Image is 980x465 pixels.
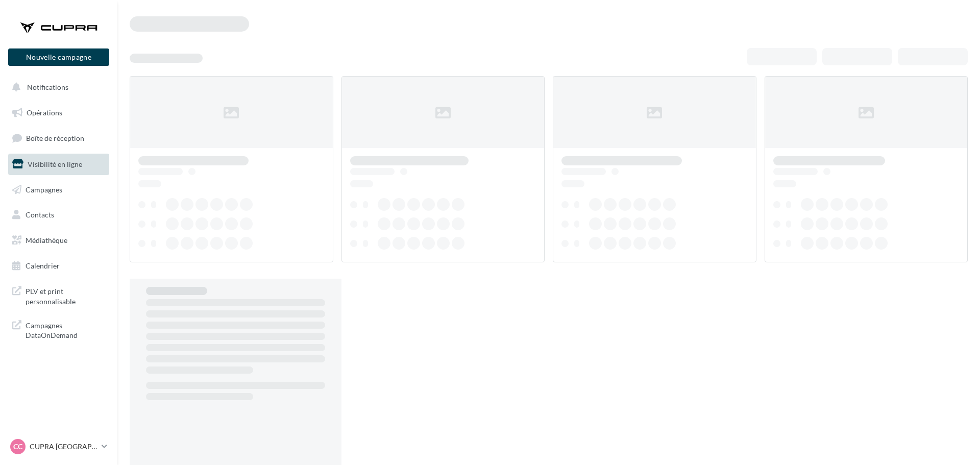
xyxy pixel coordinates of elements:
[8,437,109,456] a: CC CUPRA [GEOGRAPHIC_DATA]
[13,442,22,452] span: CC
[6,154,111,175] a: Visibilité en ligne
[6,204,111,226] a: Contacts
[26,134,84,142] span: Boîte de réception
[6,77,107,98] button: Notifications
[6,255,111,277] a: Calendrier
[6,230,111,251] a: Médiathèque
[27,83,68,91] span: Notifications
[30,442,97,452] p: CUPRA [GEOGRAPHIC_DATA]
[6,102,111,124] a: Opérations
[27,108,62,117] span: Opérations
[26,210,54,219] span: Contacts
[6,280,111,310] a: PLV et print personnalisable
[28,160,82,168] span: Visibilité en ligne
[26,284,105,306] span: PLV et print personnalisable
[26,236,67,244] span: Médiathèque
[26,185,62,193] span: Campagnes
[6,127,111,149] a: Boîte de réception
[6,314,111,345] a: Campagnes DataOnDemand
[6,179,111,201] a: Campagnes
[26,319,105,340] span: Campagnes DataOnDemand
[26,261,60,270] span: Calendrier
[8,48,109,66] button: Nouvelle campagne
